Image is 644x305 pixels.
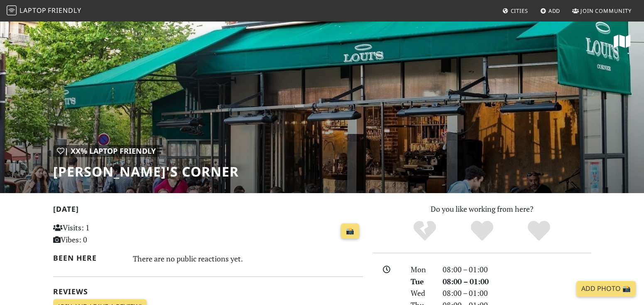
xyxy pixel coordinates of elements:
[133,252,363,265] div: There are no public reactions yet.
[53,254,123,262] h2: Been here
[406,276,437,288] div: Tue
[453,220,511,242] div: Yes
[48,6,81,15] span: Friendly
[53,145,159,157] div: | XX% Laptop Friendly
[510,220,568,242] div: Definitely!
[438,264,596,276] div: 08:00 – 01:00
[53,287,363,296] h2: Reviews
[406,287,437,299] div: Wed
[396,220,453,242] div: No
[499,3,531,18] a: Cities
[53,205,363,217] h2: [DATE]
[549,7,561,15] span: Add
[7,5,17,15] img: LaptopFriendly
[438,276,596,288] div: 08:00 – 01:00
[406,264,437,276] div: Mon
[580,7,632,15] span: Join Community
[7,4,81,18] a: LaptopFriendly LaptopFriendly
[438,287,596,299] div: 08:00 – 01:00
[53,222,150,246] p: Visits: 1 Vibes: 0
[53,164,239,179] h1: [PERSON_NAME]'s Corner
[576,281,636,297] a: Add Photo 📸
[537,3,564,18] a: Add
[569,3,635,18] a: Join Community
[341,223,359,239] a: 📸
[511,7,528,15] span: Cities
[20,6,47,15] span: Laptop
[373,203,591,215] p: Do you like working from here?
